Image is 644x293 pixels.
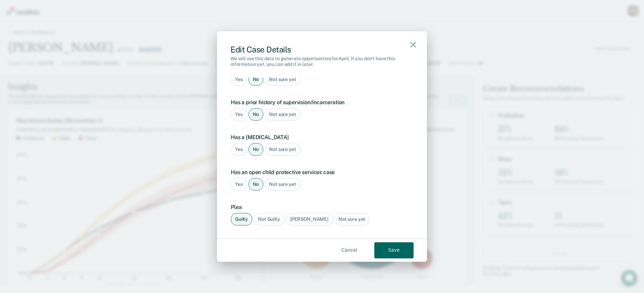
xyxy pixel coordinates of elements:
[231,169,410,175] label: Has an open child protective services case
[249,108,264,121] div: No
[231,143,247,156] div: Yes
[330,242,369,258] button: Cancel
[286,213,333,225] div: [PERSON_NAME]
[249,73,264,86] div: No
[334,213,370,225] div: Not sure yet
[230,45,414,54] div: Edit Case Details
[265,178,300,191] div: Not sure yet
[231,204,410,210] label: Plea
[265,108,300,121] div: Not sure yet
[249,143,264,156] div: No
[374,242,414,258] button: Save
[254,213,284,225] div: Not Guilty
[231,99,410,106] label: Has a prior history of supervision/incarceration
[231,178,247,191] div: Yes
[265,73,300,86] div: Not sure yet
[231,134,410,140] label: Has a [MEDICAL_DATA]
[231,213,252,225] div: Guilty
[231,108,247,121] div: Yes
[249,178,264,191] div: No
[265,143,300,156] div: Not sure yet
[231,73,247,86] div: Yes
[230,56,414,67] div: We will use this data to generate opportunities for April . If you don't have this information ye...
